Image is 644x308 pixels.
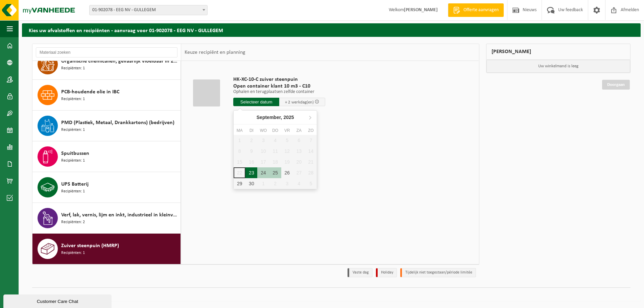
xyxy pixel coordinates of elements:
[32,111,181,141] button: PMD (Plastiek, Metaal, Drankkartons) (bedrijven) Recipiënten: 1
[281,127,293,134] div: vr
[281,167,293,178] div: 26
[61,119,174,127] span: PMD (Plastiek, Metaal, Drankkartons) (bedrijven)
[61,219,85,226] span: Recipiënten: 2
[400,268,476,277] li: Tijdelijk niet toegestaan/période limitée
[32,80,181,111] button: PCB-houdende olie in IBC Recipiënten: 1
[376,268,397,277] li: Holiday
[61,127,85,133] span: Recipiënten: 1
[36,47,177,57] input: Materiaal zoeken
[281,178,293,189] div: 3
[448,3,504,17] a: Offerte aanvragen
[22,23,641,37] h2: Kies uw afvalstoffen en recipiënten - aanvraag voor 01-902078 - EEG NV - GULLEGEM
[61,57,179,65] span: Organische chemicaliën, gevaarlijk vloeibaar in 200l
[61,88,119,96] span: PCB-houdende olie in IBC
[269,167,281,178] div: 25
[32,172,181,203] button: UPS Batterij Recipiënten: 1
[32,234,181,264] button: Zuiver steenpuin (HMRP) Recipiënten: 1
[293,127,305,134] div: za
[462,7,500,14] span: Offerte aanvragen
[181,44,249,61] div: Keuze recipiënt en planning
[404,7,438,13] strong: [PERSON_NAME]
[61,158,85,164] span: Recipiënten: 1
[89,5,208,15] span: 01-902078 - EEG NV - GULLEGEM
[90,5,207,15] span: 01-902078 - EEG NV - GULLEGEM
[257,127,269,134] div: wo
[245,178,257,189] div: 30
[61,180,89,188] span: UPS Batterij
[61,242,119,250] span: Zuiver steenpuin (HMRP)
[305,127,317,134] div: zo
[254,112,297,123] div: September,
[233,90,325,94] p: Ophalen en terugplaatsen zelfde container
[283,115,294,120] i: 2025
[61,96,85,102] span: Recipiënten: 1
[233,83,325,90] span: Open container klant 10 m3 - C10
[486,60,630,73] p: Uw winkelmand is leeg
[233,76,325,83] span: HK-XC-10-C zuiver steenpuin
[61,250,85,256] span: Recipiënten: 1
[3,293,113,308] iframe: chat widget
[61,188,85,195] span: Recipiënten: 1
[257,167,269,178] div: 24
[285,100,314,104] span: + 2 werkdag(en)
[234,127,245,134] div: ma
[61,211,179,219] span: Verf, lak, vernis, lijm en inkt, industrieel in kleinverpakking
[32,49,181,80] button: Organische chemicaliën, gevaarlijk vloeibaar in 200l Recipiënten: 1
[32,141,181,172] button: Spuitbussen Recipiënten: 1
[257,178,269,189] div: 1
[348,268,373,277] li: Vaste dag
[61,149,89,158] span: Spuitbussen
[233,98,279,106] input: Selecteer datum
[245,127,257,134] div: di
[602,80,630,90] a: Doorgaan
[245,167,257,178] div: 23
[269,127,281,134] div: do
[269,178,281,189] div: 2
[32,203,181,234] button: Verf, lak, vernis, lijm en inkt, industrieel in kleinverpakking Recipiënten: 2
[234,178,245,189] div: 29
[61,65,85,72] span: Recipiënten: 1
[486,44,631,60] div: [PERSON_NAME]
